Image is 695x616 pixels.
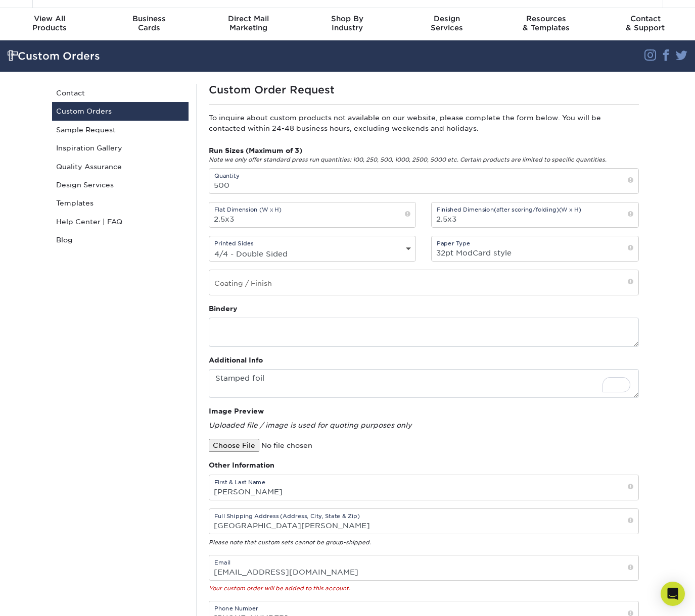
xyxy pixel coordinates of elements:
[52,121,189,139] a: Sample Request
[298,8,397,40] a: Shop ByIndustry
[52,84,189,102] a: Contact
[199,14,298,23] span: Direct Mail
[209,585,350,592] em: Your custom order will be added to this account.
[52,213,189,231] a: Help Center | FAQ
[209,304,238,313] strong: Bindery
[496,8,595,40] a: Resources& Templates
[209,421,411,429] em: Uploaded file / image is used for quoting purposes only
[397,8,496,40] a: DesignServices
[397,14,496,32] div: Services
[52,102,189,120] a: Custom Orders
[99,14,198,23] span: Business
[596,14,695,32] div: & Support
[52,158,189,176] a: Quality Assurance
[209,84,639,96] h1: Custom Order Request
[596,14,695,23] span: Contact
[298,14,397,32] div: Industry
[209,369,639,398] textarea: To enrich screen reader interactions, please activate Accessibility in Grammarly extension settings
[52,194,189,212] a: Templates
[99,8,198,40] a: BusinessCards
[596,8,695,40] a: Contact& Support
[209,407,264,415] strong: Image Preview
[209,356,263,364] strong: Additional Info
[209,157,607,163] em: Note we only offer standard press run quantities: 100, 250, 500, 1000, 2500, 5000 etc. Certain pr...
[52,139,189,157] a: Inspiration Gallery
[496,14,595,32] div: & Templates
[52,231,189,249] a: Blog
[199,8,298,40] a: Direct MailMarketing
[397,14,496,23] span: Design
[52,176,189,194] a: Design Services
[209,113,639,133] p: To inquire about custom products not available on our website, please complete the form below. Yo...
[298,14,397,23] span: Shop By
[209,461,274,469] strong: Other Information
[661,582,685,606] div: Open Intercom Messenger
[199,14,298,32] div: Marketing
[209,539,371,546] em: Please note that custom sets cannot be group-shipped.
[496,14,595,23] span: Resources
[209,146,302,155] strong: Run Sizes (Maximum of 3)
[99,14,198,32] div: Cards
